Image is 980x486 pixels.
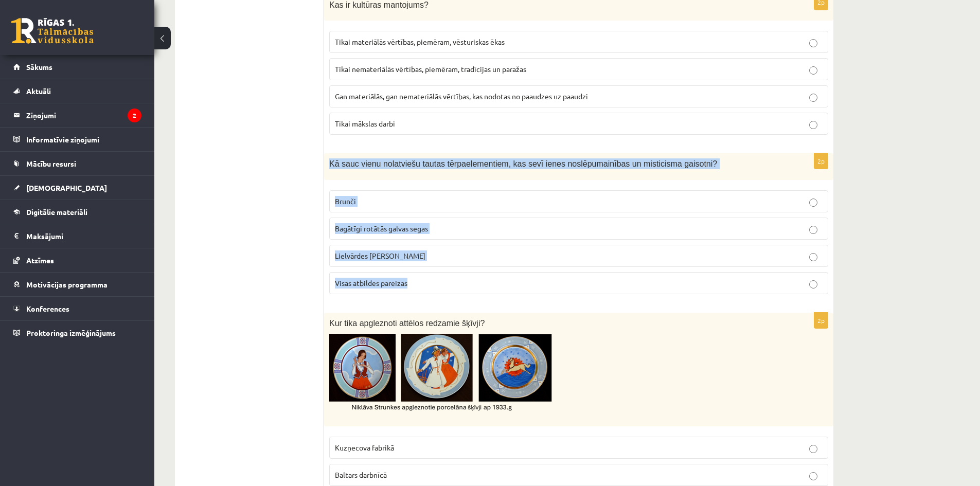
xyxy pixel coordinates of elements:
span: Atzīmes [26,256,54,265]
input: Visas atbildes pareizas [809,280,817,289]
span: Tikai mākslas darbi [335,119,395,128]
a: Rīgas 1. Tālmācības vidusskola [11,18,94,44]
input: Baltars darbnīcā [809,472,817,480]
span: Gan materiālās, gan nemateriālās vērtības, kas nodotas no paaudzes uz paaudzi [335,92,588,101]
span: Digitālie materiāli [26,207,87,217]
span: Kur tika apgleznoti attēlos redzamie šķīvji? [329,319,485,328]
legend: Informatīvie ziņojumi [26,128,141,151]
span: Proktoringa izmēģinājums [26,328,116,337]
span: Tikai materiālās vērtības, piemēram, vēsturiskas ēkas [335,37,505,46]
img: Attēls, kurā ir aplis, māksla, keramikas trauki Mākslīgā intelekta ģenerēts saturs var būt nepare... [329,334,635,416]
a: Informatīvie ziņojumi [13,128,141,151]
input: Bagātīgi rotātās galvas segas [809,226,817,234]
span: Kas ir kultūras mantojums? [329,1,429,9]
span: [DEMOGRAPHIC_DATA] [26,183,107,192]
a: Maksājumi [13,224,141,248]
input: Brunči [809,199,817,207]
span: Bagātīgi rotātās galvas segas [335,224,428,233]
p: 2p [814,312,828,329]
legend: Ziņojumi [26,103,141,127]
span: elementiem, kas sevī ienes noslēpumainības un misticisma gaisotni? [466,159,717,168]
a: Mācību resursi [13,152,141,175]
i: 2 [128,109,141,122]
span: Aktuāli [26,86,51,96]
span: Tikai nemateriālās vērtības, piemēram, tradīcijas un paražas [335,64,526,74]
input: Tikai materiālās vērtības, piemēram, vēsturiskas ēkas [809,39,817,47]
input: Gan materiālās, gan nemateriālās vērtības, kas nodotas no paaudzes uz paaudzi [809,94,817,102]
span: Konferences [26,304,69,313]
input: Tikai nemateriālās vērtības, piemēram, tradīcijas un paražas [809,66,817,75]
span: Sākums [26,62,52,71]
p: 2p [814,153,828,169]
input: Kuzņecova fabrikā [809,445,817,453]
a: [DEMOGRAPHIC_DATA] [13,176,141,200]
input: Tikai mākslas darbi [809,121,817,129]
span: Motivācijas programma [26,280,108,289]
a: Konferences [13,297,141,320]
a: Aktuāli [13,79,141,103]
a: Ziņojumi2 [13,103,141,127]
legend: Maksājumi [26,224,141,248]
a: Atzīmes [13,248,141,272]
span: Lielvārdes [PERSON_NAME] [335,251,425,260]
span: Baltars darbnīcā [335,470,387,479]
a: Proktoringa izmēģinājums [13,321,141,345]
span: Brunči [335,196,356,206]
span: Kā sauc vienu no [329,159,393,168]
span: latviešu tautas tērpa [393,159,466,168]
input: Lielvārdes [PERSON_NAME] [809,253,817,261]
a: Sākums [13,55,141,79]
span: Mācību resursi [26,159,76,168]
a: Motivācijas programma [13,273,141,296]
a: Digitālie materiāli [13,200,141,224]
span: Kuzņecova fabrikā [335,443,394,452]
span: Visas atbildes pareizas [335,278,407,287]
